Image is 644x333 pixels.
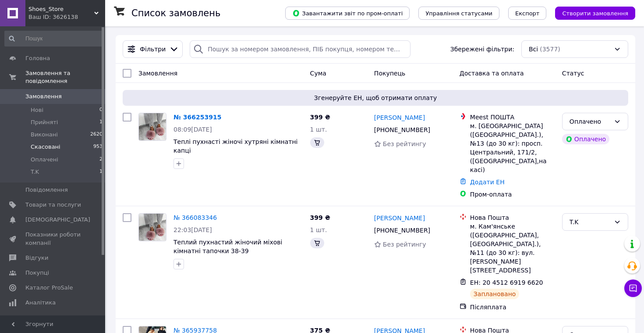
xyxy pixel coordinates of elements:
[31,156,58,164] span: Оплачені
[470,303,555,312] div: Післяплата
[93,143,103,151] span: 953
[310,114,330,121] span: 399 ₴
[173,214,217,221] a: № 366083346
[138,70,177,77] span: Замовлення
[90,131,103,139] span: 2620
[470,113,555,122] div: Meest ПОШТА
[25,231,81,247] span: Показники роботи компанії
[31,168,39,176] span: T.K
[460,70,524,77] span: Доставка та оплата
[99,118,103,126] span: 1
[25,269,49,277] span: Покупці
[624,279,642,297] button: Чат з покупцем
[138,213,166,241] a: Фото товару
[529,45,538,54] span: Всі
[140,45,166,54] span: Фільтри
[470,190,555,199] div: Пром-оплата
[25,186,68,194] span: Повідомлення
[173,114,221,121] a: № 366253915
[99,168,103,176] span: 1
[372,224,432,236] div: [PHONE_NUMBER]
[126,93,625,102] span: Згенеруйте ЕН, щоб отримати оплату
[470,179,505,186] a: Додати ЕН
[562,134,609,144] div: Оплачено
[372,124,432,136] div: [PHONE_NUMBER]
[131,8,220,18] h1: Список замовлень
[470,213,555,222] div: Нова Пошта
[310,70,326,77] span: Cума
[383,241,426,248] span: Без рейтингу
[173,239,282,254] a: Теплий пухнастий жіночий міхові кімнатні тапочки 38-39
[546,9,635,16] a: Створити замовлення
[190,40,410,58] input: Пошук за номером замовлення, ПІБ покупця, номером телефону, Email, номером накладної
[25,201,81,209] span: Товари та послуги
[173,126,212,133] span: 08:09[DATE]
[450,45,514,54] span: Збережені фільтри:
[570,217,610,227] div: T.K
[470,122,555,174] div: м. [GEOGRAPHIC_DATA] ([GEOGRAPHIC_DATA].), №13 (до 30 кг): просп. Центральний, 171/2, ([GEOGRAPHI...
[25,299,56,307] span: Аналітика
[25,284,73,292] span: Каталог ProSale
[4,31,103,47] input: Пошук
[470,289,520,299] div: Заплановано
[508,7,547,20] button: Експорт
[562,10,628,17] span: Створити замовлення
[570,117,610,126] div: Оплачено
[31,118,58,126] span: Прийняті
[99,106,103,114] span: 0
[138,113,166,141] a: Фото товару
[292,9,403,17] span: Завантажити звіт по пром-оплаті
[25,216,90,224] span: [DEMOGRAPHIC_DATA]
[425,10,492,17] span: Управління статусами
[25,54,50,62] span: Головна
[540,46,560,53] span: (3577)
[25,93,62,100] span: Замовлення
[99,156,103,164] span: 2
[31,143,60,151] span: Скасовані
[310,126,327,133] span: 1 шт.
[562,70,584,77] span: Статус
[470,222,555,275] div: м. Кам'янське ([GEOGRAPHIC_DATA], [GEOGRAPHIC_DATA].), №11 (до 30 кг): вул. [PERSON_NAME][STREET_...
[374,113,425,122] a: [PERSON_NAME]
[139,113,166,140] img: Фото товару
[28,5,94,13] span: Shoes_Store
[470,279,543,286] span: ЕН: 20 4512 6919 6620
[285,7,410,20] button: Завантажити звіт по пром-оплаті
[418,7,499,20] button: Управління статусами
[310,214,330,221] span: 399 ₴
[173,226,212,233] span: 22:03[DATE]
[25,314,81,330] span: Управління сайтом
[25,69,105,85] span: Замовлення та повідомлення
[31,131,58,139] span: Виконані
[173,138,297,154] a: Теплі пухнасті жіночі хутряні кімнатні капці
[139,214,166,240] img: Фото товару
[374,214,425,222] a: [PERSON_NAME]
[25,254,48,262] span: Відгуки
[28,13,105,21] div: Ваш ID: 3626138
[515,10,540,17] span: Експорт
[383,140,426,147] span: Без рейтингу
[374,70,405,77] span: Покупець
[310,226,327,233] span: 1 шт.
[555,7,635,20] button: Створити замовлення
[31,106,43,114] span: Нові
